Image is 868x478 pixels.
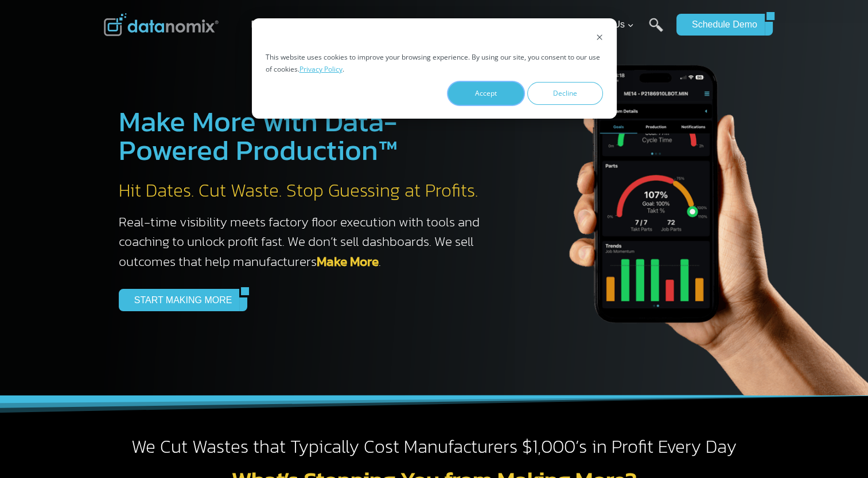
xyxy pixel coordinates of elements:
[394,17,447,32] span: Resources
[266,51,603,75] p: This website uses cookies to improve your browsing experience. By using our site, you consent to ...
[104,435,765,459] h2: We Cut Wastes that Typically Cost Manufacturers $1,000’s in Profit Every Day
[119,107,492,164] h1: Make More with Data-Powered Production™
[676,14,765,36] a: Schedule Demo
[596,32,603,44] button: Dismiss cookie banner
[251,17,296,32] span: Products
[527,82,603,105] button: Decline
[119,289,240,311] a: START MAKING MORE
[529,17,573,32] span: Partners
[104,13,219,36] img: Datanomix
[310,17,380,32] span: The Difference
[119,179,492,203] h2: Hit Dates. Cut Waste. Stop Guessing at Profits.
[119,212,492,272] h3: Real-time visibility meets factory floor execution with tools and coaching to unlock profit fast....
[246,6,671,44] nav: Primary Navigation
[587,17,634,32] span: About Us
[299,63,342,75] a: Privacy Policy
[252,18,617,119] div: Cookie banner
[649,18,663,44] a: Search
[317,252,379,271] a: Make More
[448,82,524,105] button: Accept
[461,17,515,32] span: Customers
